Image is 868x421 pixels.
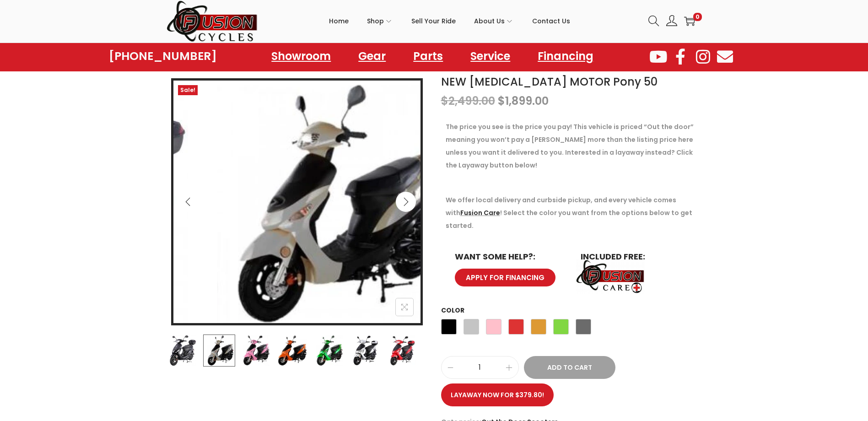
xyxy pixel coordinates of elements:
[446,120,697,172] p: The price you see is the price you pay! This vehicle is priced “Out the door” meaning you won’t p...
[498,93,549,108] bdi: 1,899.00
[461,46,519,67] a: Service
[206,81,453,328] img: Product image
[396,192,416,212] button: Next
[460,208,500,217] a: Fusion Care
[441,93,495,108] bdi: 2,499.00
[446,194,697,232] p: We offer local delivery and curbside pickup, and every vehicle comes with ! Select the color you ...
[203,335,235,367] img: Product image
[367,10,384,32] span: Shop
[466,274,545,281] span: APPLY FOR FINANCING
[404,46,452,67] a: Parts
[411,10,456,32] span: Sell Your Ride
[109,50,217,63] a: [PHONE_NUMBER]
[313,335,345,367] img: Product image
[240,335,272,367] img: Product image
[455,253,562,261] h6: WANT SOME HELP?:
[258,0,642,42] nav: Primary navigation
[350,335,382,367] img: Product image
[329,10,349,32] span: Home
[524,356,615,379] button: Add to Cart
[262,46,603,67] nav: Menu
[276,335,308,367] img: Product image
[262,46,340,67] a: Showroom
[684,16,695,27] a: 0
[532,10,570,32] span: Contact Us
[474,10,505,32] span: About Us
[532,0,570,42] a: Contact Us
[442,361,518,374] input: Product quantity
[349,46,395,67] a: Gear
[528,46,603,67] a: Financing
[441,306,464,315] label: Color
[178,192,198,212] button: Previous
[387,335,419,367] img: Product image
[455,269,555,286] a: APPLY FOR FINANCING
[367,0,393,42] a: Shop
[167,335,199,367] img: Product image
[498,93,505,108] span: $
[474,0,514,42] a: About Us
[329,0,349,42] a: Home
[441,383,554,406] a: Layaway now for $379.80!
[441,93,448,108] span: $
[581,253,688,261] h6: INCLUDED FREE:
[411,0,456,42] a: Sell Your Ride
